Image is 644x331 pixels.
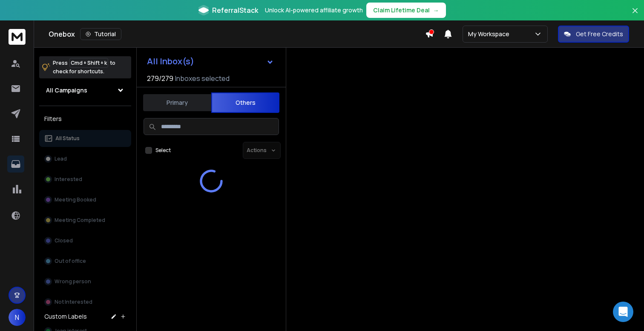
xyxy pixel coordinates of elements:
[211,92,279,113] button: Others
[155,147,171,154] label: Select
[630,5,641,26] button: Close banner
[44,312,87,321] h3: Custom Labels
[468,30,513,38] p: My Workspace
[39,82,131,99] button: All Campaigns
[147,73,173,83] span: 279 / 279
[265,6,363,14] p: Unlock AI-powered affiliate growth
[576,30,623,38] p: Get Free Credits
[366,3,446,18] button: Claim Lifetime Deal→
[69,58,108,68] span: Cmd + Shift + k
[39,113,131,125] h3: Filters
[46,86,87,95] h1: All Campaigns
[558,26,629,43] button: Get Free Credits
[212,5,258,15] span: ReferralStack
[9,309,26,326] button: N
[140,53,281,70] button: All Inbox(s)
[143,93,211,112] button: Primary
[49,28,425,40] div: Onebox
[433,6,439,14] span: →
[80,28,121,40] button: Tutorial
[613,302,633,322] div: Open Intercom Messenger
[53,59,115,76] p: Press to check for shortcuts.
[147,57,194,66] h1: All Inbox(s)
[175,73,230,83] h3: Inboxes selected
